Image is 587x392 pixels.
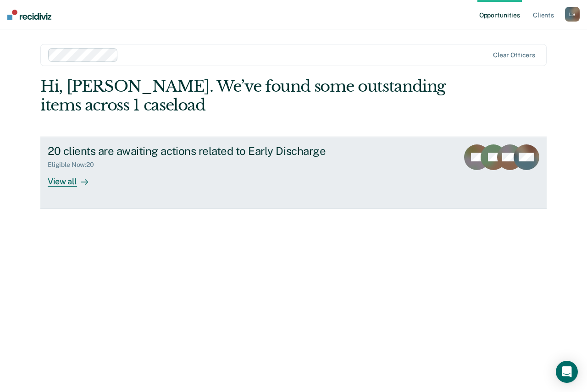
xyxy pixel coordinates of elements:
[556,361,578,383] div: Open Intercom Messenger
[48,144,370,158] div: 20 clients are awaiting actions related to Early Discharge
[565,7,580,22] div: L S
[40,77,445,115] div: Hi, [PERSON_NAME]. We’ve found some outstanding items across 1 caseload
[7,10,51,20] img: Recidiviz
[493,51,535,59] div: Clear officers
[40,137,547,209] a: 20 clients are awaiting actions related to Early DischargeEligible Now:20View all
[48,161,101,169] div: Eligible Now : 20
[48,169,99,187] div: View all
[565,7,580,22] button: LS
